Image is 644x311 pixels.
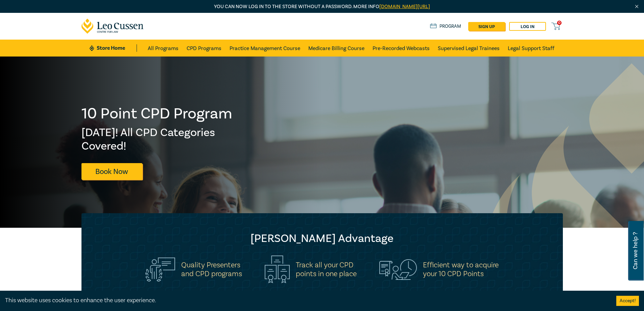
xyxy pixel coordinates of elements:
img: Efficient way to acquire<br>your 10 CPD Points [379,259,417,280]
a: [DOMAIN_NAME][URL] [379,3,430,10]
img: Close [634,4,640,9]
span: Can we help ? [632,225,639,276]
a: Store Home [90,44,137,52]
a: Pre-Recorded Webcasts [373,40,430,57]
a: Legal Support Staff [508,40,554,57]
a: Book Now [81,163,142,180]
a: CPD Programs [187,40,221,57]
div: This website uses cookies to enhance the user experience. [5,296,606,305]
span: 0 [557,21,562,25]
img: Quality Presenters<br>and CPD programs [145,258,175,282]
h5: Quality Presenters and CPD programs [181,261,242,278]
img: Track all your CPD<br>points in one place [265,256,290,283]
a: Practice Management Course [230,40,300,57]
h2: [PERSON_NAME] Advantage [95,232,549,245]
a: Log in [509,22,546,31]
h5: Track all your CPD points in one place [296,261,357,278]
a: sign up [468,22,505,31]
a: Medicare Billing Course [308,40,364,57]
h1: 10 Point CPD Program [81,105,233,123]
p: You can now log in to the store without a password. More info [81,3,563,10]
a: Program [430,23,461,30]
a: Supervised Legal Trainees [438,40,500,57]
a: All Programs [148,40,178,57]
h5: Efficient way to acquire your 10 CPD Points [423,261,499,278]
h2: [DATE]! All CPD Categories Covered! [81,126,233,153]
button: Accept cookies [616,296,639,306]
